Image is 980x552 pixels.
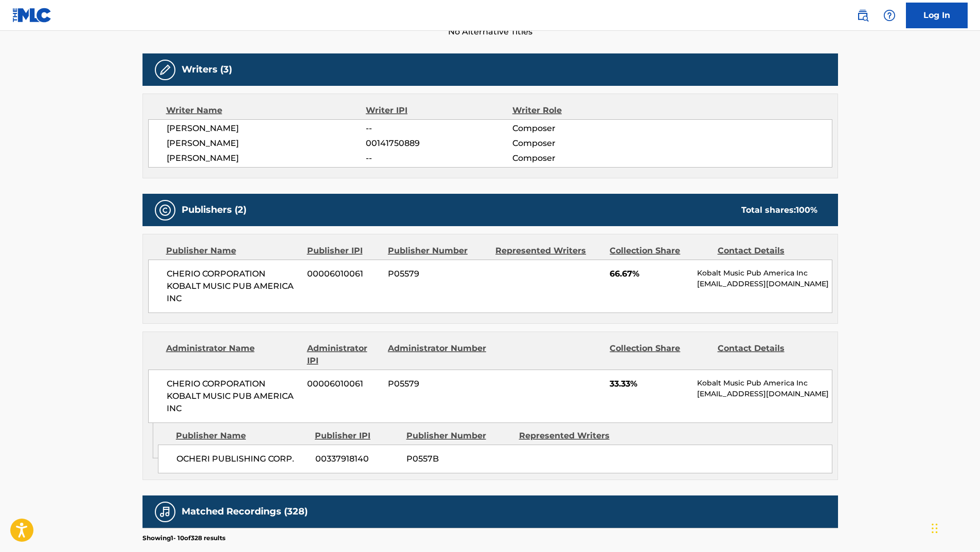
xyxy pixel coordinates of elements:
[12,8,52,23] img: MLC Logo
[388,342,488,367] div: Administrator Number
[929,503,980,552] iframe: Chat Widget
[512,152,646,164] span: Composer
[166,245,299,257] div: Publisher Name
[366,152,512,164] span: --
[388,245,488,257] div: Publisher Number
[167,137,366,150] span: [PERSON_NAME]
[388,268,488,280] span: P05579
[176,430,307,442] div: Publisher Name
[307,378,380,390] span: 00006010061
[166,342,299,367] div: Administrator Name
[182,204,246,216] h5: Publishers (2)
[741,204,817,216] div: Total shares:
[166,104,366,117] div: Writer Name
[519,430,624,442] div: Represented Writers
[406,453,511,465] span: P0557B
[610,378,689,390] span: 33.33%
[167,122,366,135] span: [PERSON_NAME]
[610,268,689,280] span: 66.67%
[142,26,838,38] span: No Alternative Titles
[307,245,380,257] div: Publisher IPI
[610,342,709,367] div: Collection Share
[796,205,817,215] span: 100 %
[159,506,171,518] img: Matched Recordings
[610,245,709,257] div: Collection Share
[167,378,300,415] span: CHERIO CORPORATION KOBALT MUSIC PUB AMERICA INC
[406,430,511,442] div: Publisher Number
[366,122,512,135] span: --
[167,152,366,164] span: [PERSON_NAME]
[388,378,488,390] span: P05579
[879,5,900,26] div: Help
[512,104,646,117] div: Writer Role
[697,378,831,389] p: Kobalt Music Pub America Inc
[697,389,831,399] p: [EMAIL_ADDRESS][DOMAIN_NAME]
[906,3,968,28] a: Log In
[852,5,873,26] a: Public Search
[307,268,380,280] span: 00006010061
[182,64,232,76] h5: Writers (3)
[495,245,602,257] div: Represented Writers
[176,453,308,465] span: OCHERI PUBLISHING CORP.
[366,104,512,117] div: Writer IPI
[142,533,225,543] p: Showing 1 - 10 of 328 results
[167,268,300,305] span: CHERIO CORPORATION KOBALT MUSIC PUB AMERICA INC
[883,9,896,22] img: help
[932,513,938,544] div: Drag
[718,245,817,257] div: Contact Details
[697,279,831,289] p: [EMAIL_ADDRESS][DOMAIN_NAME]
[512,122,646,135] span: Composer
[159,204,171,216] img: Publishers
[366,137,512,150] span: 00141750889
[697,268,831,279] p: Kobalt Music Pub America Inc
[512,137,646,150] span: Composer
[857,9,869,22] img: search
[159,64,171,76] img: Writers
[182,506,308,518] h5: Matched Recordings (328)
[315,453,399,465] span: 00337918140
[315,430,399,442] div: Publisher IPI
[307,342,380,367] div: Administrator IPI
[718,342,817,367] div: Contact Details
